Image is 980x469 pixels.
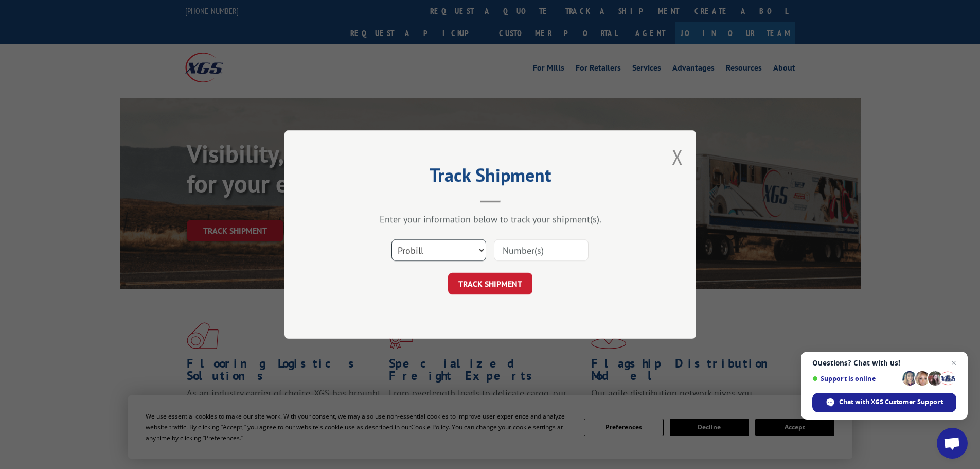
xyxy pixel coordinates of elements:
[937,428,968,459] div: Open chat
[672,143,683,170] button: Close modal
[812,359,956,367] span: Questions? Chat with us!
[839,397,943,407] span: Chat with XGS Customer Support
[448,273,532,294] button: TRACK SHIPMENT
[336,213,645,225] div: Enter your information below to track your shipment(s).
[812,393,956,412] div: Chat with XGS Customer Support
[948,357,960,369] span: Close chat
[812,375,899,383] span: Support is online
[336,168,645,187] h2: Track Shipment
[494,239,589,261] input: Number(s)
